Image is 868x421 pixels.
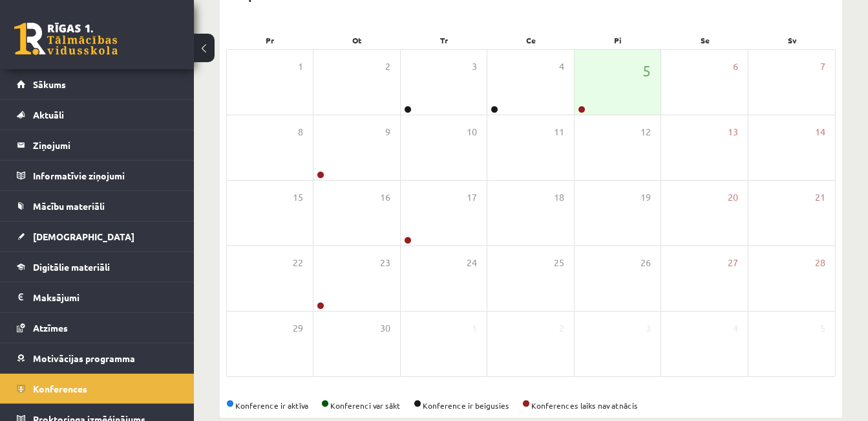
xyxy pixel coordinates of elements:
[293,256,303,270] span: 22
[33,261,110,273] span: Digitālie materiāli
[33,352,135,364] span: Motivācijas programma
[820,321,825,336] span: 5
[33,130,178,160] legend: Ziņojumi
[33,78,66,90] span: Sākums
[380,190,390,205] span: 16
[298,60,303,74] span: 1
[815,190,825,205] span: 21
[17,130,178,160] a: Ziņojumi
[33,383,87,394] span: Konferences
[17,374,178,404] a: Konferences
[17,343,178,373] a: Motivācijas programma
[728,256,738,270] span: 27
[728,190,738,205] span: 20
[728,125,738,139] span: 13
[17,282,178,312] a: Maksājumi
[642,60,651,82] span: 5
[17,313,178,343] a: Atzīmes
[385,125,390,139] span: 9
[467,190,477,205] span: 17
[33,322,68,334] span: Atzīmes
[400,31,487,49] div: Tr
[33,109,64,120] span: Aktuāli
[733,60,738,74] span: 6
[748,31,836,49] div: Sv
[646,321,651,336] span: 3
[554,190,564,205] span: 18
[467,125,477,139] span: 10
[33,161,178,190] legend: Informatīvie ziņojumi
[815,256,825,270] span: 28
[17,161,178,190] a: Informatīvie ziņojumi
[14,23,118,55] a: Rīgas 1. Tālmācības vidusskola
[640,125,651,139] span: 12
[17,69,178,99] a: Sākums
[487,31,575,49] div: Ce
[815,125,825,139] span: 14
[298,125,303,139] span: 8
[559,60,564,74] span: 4
[293,190,303,205] span: 15
[640,190,651,205] span: 19
[17,222,178,251] a: [DEMOGRAPHIC_DATA]
[467,256,477,270] span: 24
[293,321,303,336] span: 29
[33,282,178,312] legend: Maksājumi
[313,31,401,49] div: Ot
[17,100,178,130] a: Aktuāli
[33,231,134,242] span: [DEMOGRAPHIC_DATA]
[575,31,662,49] div: Pi
[17,252,178,282] a: Digitālie materiāli
[554,256,564,270] span: 25
[17,191,178,221] a: Mācību materiāli
[559,321,564,336] span: 2
[640,256,651,270] span: 26
[733,321,738,336] span: 4
[662,31,749,49] div: Se
[472,60,477,74] span: 3
[820,60,825,74] span: 7
[554,125,564,139] span: 11
[380,321,390,336] span: 30
[380,256,390,270] span: 23
[226,400,836,411] div: Konference ir aktīva Konferenci var sākt Konference ir beigusies Konferences laiks nav atnācis
[226,31,313,49] div: Pr
[33,200,105,212] span: Mācību materiāli
[385,60,390,74] span: 2
[472,321,477,336] span: 1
